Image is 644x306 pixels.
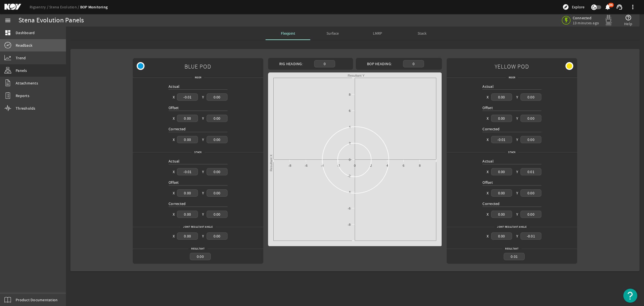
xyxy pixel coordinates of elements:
div: 0.00 [207,136,228,143]
div: Y [202,211,204,217]
div: 0.00 [190,253,211,260]
div: X [173,211,175,217]
mat-icon: dashboard [4,29,11,36]
div: Y [202,190,204,196]
span: Offset [482,105,493,110]
span: Explore [572,4,584,10]
button: Explore [560,3,587,11]
div: X [173,169,175,175]
div: 0.00 [491,189,512,196]
a: Stena Evolution [49,4,80,10]
div: Y [516,137,518,142]
span: Stack [418,31,427,35]
text: Resultant Y [348,74,365,77]
text: -8 [348,223,351,226]
div: X [487,211,489,217]
span: Product Documentation [16,297,58,303]
span: Resultant [502,246,521,251]
div: X [173,233,175,239]
div: 0.00 [520,93,541,100]
div: 0.00 [520,136,541,143]
div: 0.00 [177,189,198,196]
div: X [487,94,489,100]
div: 0.00 [207,115,228,122]
span: Panels [16,68,27,73]
div: Y [516,233,518,239]
mat-icon: notifications [604,4,611,10]
div: Stena Evolution Panels [18,18,84,23]
div: 0.00 [520,115,541,122]
span: Stack [191,149,204,155]
span: Riser [192,75,204,80]
div: 0.00 [177,232,198,239]
mat-icon: explore [562,4,569,10]
div: 0.00 [177,136,198,143]
div: Y [202,233,204,239]
span: Actual [482,84,494,89]
span: Readback [16,43,32,48]
div: Y [516,94,518,100]
div: Y [516,169,518,175]
div: 0 [314,60,335,67]
button: more_vert [626,0,640,14]
div: 0.00 [491,168,512,175]
div: 0.00 [207,211,228,218]
span: Offset [169,180,179,185]
text: -6 [348,207,351,210]
span: Thresholds [16,105,35,111]
span: Surface [326,31,339,35]
text: 6 [402,164,404,167]
div: 0.00 [491,232,512,239]
span: YELLOW POD [495,60,529,73]
span: Corrected [482,126,499,131]
div: Y [202,137,204,142]
div: Y [516,190,518,196]
span: Connected [573,15,599,20]
text: 4 [349,125,351,129]
mat-icon: help_outline [625,14,632,21]
span: Corrected [482,201,499,206]
span: Joint Resultant Angle [180,224,216,230]
text: Resultant X [269,154,273,171]
text: 8 [419,164,420,167]
div: 0 [403,60,424,67]
div: 0.00 [520,211,541,218]
span: Reports [16,93,29,98]
div: Y [202,94,204,100]
button: Open Resource Center [623,289,637,303]
img: Graypod.svg [603,15,614,26]
div: -0.01 [491,136,512,143]
div: 0.00 [207,93,228,100]
mat-icon: support_agent [616,4,623,10]
span: Actual [169,159,180,164]
text: -6 [305,164,307,167]
span: Stack [505,149,518,155]
div: Y [202,116,204,121]
div: 0.00 [491,115,512,122]
div: 0.00 [177,211,198,218]
button: 86 [605,4,610,10]
text: 8 [349,93,351,96]
span: Offset [169,105,179,110]
span: Corrected [169,201,186,206]
div: X [487,169,489,175]
span: Corrected [169,126,186,131]
div: -0.01 [177,168,198,175]
span: Flexjoint [281,31,295,35]
span: Actual [169,84,180,89]
div: 0.01 [520,168,541,175]
span: Dashboard [16,30,35,36]
div: 0.00 [520,189,541,196]
span: Actual [482,159,494,164]
mat-icon: menu [4,17,11,24]
div: BOP Heading: [358,61,401,67]
div: X [173,190,175,196]
div: 0.00 [177,115,198,122]
div: 0.00 [491,93,512,100]
div: 0.01 [504,253,525,260]
div: 0.00 [491,211,512,218]
span: Help [624,21,632,27]
div: X [487,116,489,121]
text: 6 [349,109,351,112]
div: Y [202,169,204,175]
